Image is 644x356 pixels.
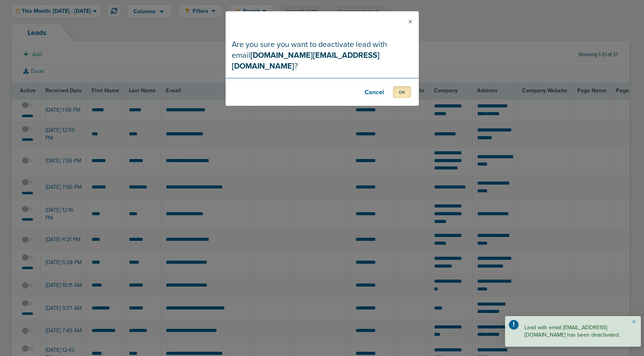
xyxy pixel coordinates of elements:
button: OK [393,86,411,98]
div: Are you sure you want to deactivate lead with email ? [226,33,419,78]
button: Cancel [359,86,390,98]
button: Close [632,318,636,327]
button: Close [402,11,419,33]
strong: [DOMAIN_NAME][EMAIL_ADDRESS][DOMAIN_NAME] [232,51,380,71]
div: Lead with email [EMAIL_ADDRESS][DOMAIN_NAME] has been deactivated. [505,316,641,347]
